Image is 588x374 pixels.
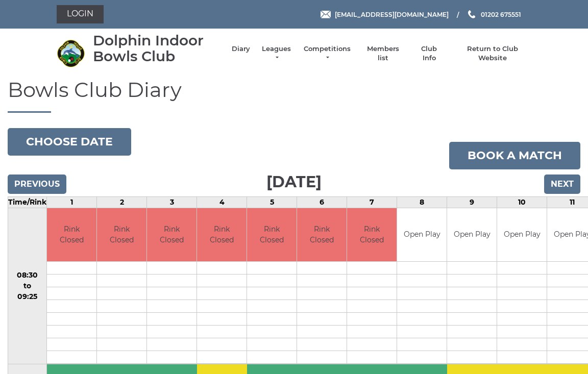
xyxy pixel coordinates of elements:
[147,208,197,262] td: Rink Closed
[321,11,331,18] img: Email
[447,196,497,208] td: 9
[247,208,297,262] td: Rink Closed
[232,44,250,54] a: Diary
[57,39,85,67] img: Dolphin Indoor Bowls Club
[8,174,66,194] input: Previous
[47,196,97,208] td: 1
[447,208,497,262] td: Open Play
[297,196,347,208] td: 6
[97,196,147,208] td: 2
[8,128,131,156] button: Choose date
[8,79,580,113] h1: Bowls Club Diary
[8,208,47,364] td: 08:30 to 09:25
[260,44,292,63] a: Leagues
[497,208,547,262] td: Open Play
[397,196,447,208] td: 8
[449,142,580,169] a: Book a match
[347,208,397,262] td: Rink Closed
[197,208,247,262] td: Rink Closed
[97,208,146,262] td: Rink Closed
[247,196,297,208] td: 5
[147,196,197,208] td: 3
[467,10,521,19] a: Phone us 01202 675551
[57,5,104,23] a: Login
[347,196,397,208] td: 7
[361,44,404,63] a: Members list
[197,196,247,208] td: 4
[397,208,447,262] td: Open Play
[454,44,531,63] a: Return to Club Website
[414,44,444,63] a: Club Info
[335,10,449,18] span: [EMAIL_ADDRESS][DOMAIN_NAME]
[47,208,96,262] td: Rink Closed
[93,33,222,64] div: Dolphin Indoor Bowls Club
[497,196,547,208] td: 10
[303,44,352,63] a: Competitions
[468,10,475,18] img: Phone us
[297,208,347,262] td: Rink Closed
[8,196,47,208] td: Time/Rink
[544,174,580,194] input: Next
[321,10,449,19] a: Email [EMAIL_ADDRESS][DOMAIN_NAME]
[481,10,521,18] span: 01202 675551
